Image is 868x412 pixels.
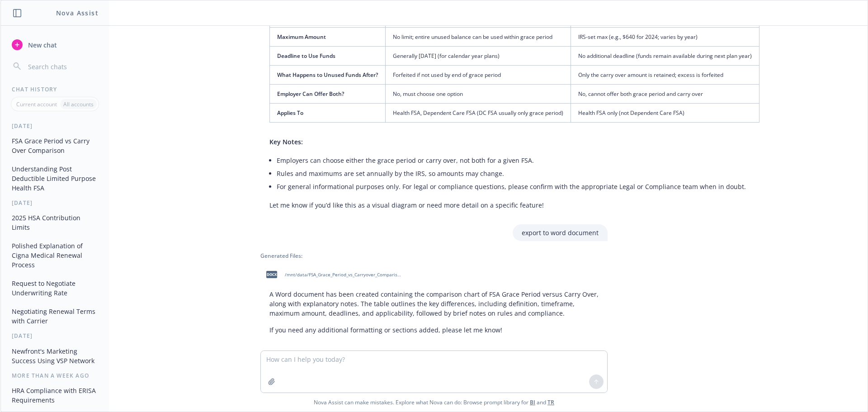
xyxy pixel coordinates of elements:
[1,332,109,340] div: [DATE]
[16,100,57,108] p: Current account
[522,228,599,237] p: export to word document
[26,60,98,73] input: Search chats
[8,210,102,235] button: 2025 HSA Contribution Limits
[530,398,535,406] a: BI
[571,85,759,104] td: No, cannot offer both grace period and carry over
[266,271,277,278] span: docx
[277,154,759,167] li: Employers can choose either the grace period or carry over, not both for a given FSA.
[386,27,571,46] td: No limit; entire unused balance can be used within grace period
[1,199,109,207] div: [DATE]
[8,133,102,158] button: FSA Grace Period vs Carry Over Comparison
[269,325,599,335] p: If you need any additional formatting or sections added, please let me know!
[386,46,571,65] td: Generally [DATE] (for calendar year plans)
[8,344,102,368] button: Newfront's Marketing Success Using VSP Network
[260,252,608,260] div: Generated Files:
[4,393,864,412] span: Nova Assist can make mistakes. Explore what Nova can do: Browse prompt library for and
[269,200,759,210] p: Let me know if you’d like this as a visual diagram or need more detail on a specific feature!
[277,33,326,41] span: Maximum Amount
[56,8,99,18] h1: Nova Assist
[571,65,759,84] td: Only the carry over amount is retained; excess is forfeited
[1,85,109,93] div: Chat History
[277,90,344,98] span: Employer Can Offer Both?
[1,372,109,379] div: More than a week ago
[8,304,102,328] button: Negotiating Renewal Terms with Carrier
[8,276,102,300] button: Request to Negotiate Underwriting Rate
[285,272,403,278] span: /mnt/data/FSA_Grace_Period_vs_Carryover_Comparison.docx
[547,398,554,406] a: TR
[386,65,571,84] td: Forfeited if not used by end of grace period
[8,238,102,272] button: Polished Explanation of Cigna Medical Renewal Process
[277,167,759,180] li: Rules and maximums are set annually by the IRS, so amounts may change.
[269,137,303,146] span: Key Notes:
[571,104,759,123] td: Health FSA only (not Dependent Care FSA)
[8,161,102,195] button: Understanding Post Deductible Limited Purpose Health FSA
[8,37,102,53] button: New chat
[260,263,405,286] div: docx/mnt/data/FSA_Grace_Period_vs_Carryover_Comparison.docx
[1,122,109,130] div: [DATE]
[277,180,759,193] li: For general informational purposes only. For legal or compliance questions, please confirm with t...
[8,383,102,407] button: HRA Compliance with ERISA Requirements
[277,71,378,79] span: What Happens to Unused Funds After?
[277,109,303,117] span: Applies To
[269,289,599,318] p: A Word document has been created containing the comparison chart of FSA Grace Period versus Carry...
[386,104,571,123] td: Health FSA, Dependent Care FSA (DC FSA usually only grace period)
[63,100,94,108] p: All accounts
[26,40,57,50] span: New chat
[571,27,759,46] td: IRS-set max (e.g., $640 for 2024; varies by year)
[277,52,335,60] span: Deadline to Use Funds
[386,85,571,104] td: No, must choose one option
[571,46,759,65] td: No additional deadline (funds remain available during next plan year)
